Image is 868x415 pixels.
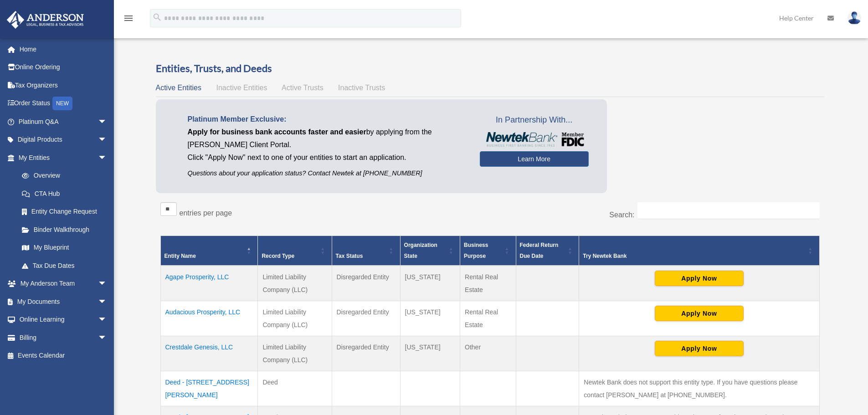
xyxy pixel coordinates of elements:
span: Business Purpose [464,242,488,259]
td: Crestdale Genesis, LLC [160,336,258,371]
a: menu [123,16,134,24]
span: arrow_drop_down [98,292,116,311]
td: Newtek Bank does not support this entity type. If you have questions please contact [PERSON_NAME]... [579,371,819,406]
p: Platinum Member Exclusive: [188,113,466,126]
th: Record Type: Activate to sort [258,236,332,266]
span: Apply for business bank accounts faster and easier [188,128,366,136]
td: Limited Liability Company (LLC) [258,336,332,371]
div: Try Newtek Bank [583,251,805,261]
a: Digital Productsarrow_drop_down [6,131,121,149]
td: [US_STATE] [400,301,460,336]
span: arrow_drop_down [98,328,116,347]
span: Record Type [262,253,294,259]
span: Active Trusts [282,84,324,92]
td: Disregarded Entity [332,301,400,336]
th: Business Purpose: Activate to sort [460,236,516,266]
span: Organization State [404,242,437,259]
span: Federal Return Due Date [520,242,559,259]
a: Binder Walkthrough [13,220,116,239]
a: My Blueprint [13,239,116,257]
a: Events Calendar [6,347,121,365]
a: Tax Organizers [6,76,121,94]
img: Anderson Advisors Platinum Portal [4,11,87,29]
p: Click "Apply Now" next to one of your entities to start an application. [188,151,466,164]
div: NEW [52,97,72,110]
span: arrow_drop_down [98,113,116,131]
button: Apply Now [655,341,744,356]
img: NewtekBankLogoSM.png [484,132,584,147]
h3: Entities, Trusts, and Deeds [156,61,824,76]
a: CTA Hub [13,184,116,203]
a: Learn More [480,151,589,167]
a: Billingarrow_drop_down [6,328,121,347]
p: Questions about your application status? Contact Newtek at [PHONE_NUMBER] [188,168,466,179]
td: Other [460,336,516,371]
td: Rental Real Estate [460,301,516,336]
i: menu [123,13,134,24]
a: Home [6,40,121,58]
a: Tax Due Dates [13,256,116,275]
span: Inactive Entities [216,84,267,92]
a: Order StatusNEW [6,94,121,113]
td: [US_STATE] [400,336,460,371]
td: [US_STATE] [400,266,460,301]
p: by applying from the [PERSON_NAME] Client Portal. [188,126,466,151]
td: Disregarded Entity [332,266,400,301]
label: Search: [609,211,634,219]
img: User Pic [847,11,861,25]
th: Federal Return Due Date: Activate to sort [516,236,579,266]
span: arrow_drop_down [98,311,116,329]
td: Limited Liability Company (LLC) [258,266,332,301]
th: Entity Name: Activate to invert sorting [160,236,258,266]
a: My Documentsarrow_drop_down [6,292,121,311]
button: Apply Now [655,271,744,286]
a: My Entitiesarrow_drop_down [6,149,116,167]
i: search [152,12,162,22]
span: Tax Status [336,253,363,259]
td: Agape Prosperity, LLC [160,266,258,301]
span: Inactive Trusts [338,84,385,92]
th: Organization State: Activate to sort [400,236,460,266]
span: arrow_drop_down [98,275,116,293]
a: Platinum Q&Aarrow_drop_down [6,113,121,131]
td: Limited Liability Company (LLC) [258,301,332,336]
a: Entity Change Request [13,203,116,221]
label: entries per page [180,209,232,217]
a: Overview [13,167,112,185]
a: Online Learningarrow_drop_down [6,311,121,329]
a: My Anderson Teamarrow_drop_down [6,275,121,293]
td: Rental Real Estate [460,266,516,301]
th: Tax Status: Activate to sort [332,236,400,266]
span: Entity Name [164,253,196,259]
td: Deed - [STREET_ADDRESS][PERSON_NAME] [160,371,258,406]
span: Active Entities [156,84,201,92]
td: Disregarded Entity [332,336,400,371]
th: Try Newtek Bank : Activate to sort [579,236,819,266]
span: arrow_drop_down [98,149,116,167]
span: arrow_drop_down [98,131,116,149]
span: In Partnership With... [480,113,589,128]
a: Online Ordering [6,58,121,77]
button: Apply Now [655,306,744,321]
td: Audacious Prosperity, LLC [160,301,258,336]
td: Deed [258,371,332,406]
